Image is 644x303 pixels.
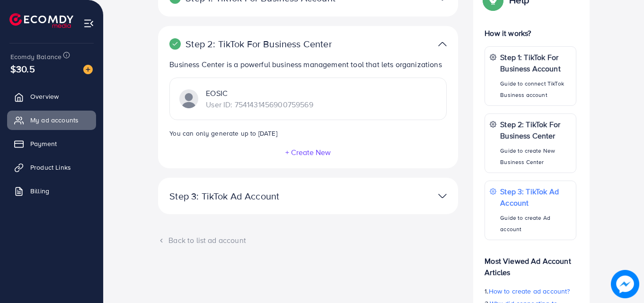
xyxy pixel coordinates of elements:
[169,38,349,50] p: Step 2: TikTok For Business Center
[611,270,639,298] img: image
[158,235,458,246] div: Back to list ad account
[206,99,313,110] p: User ID: 7541431456900759569
[285,148,331,156] button: + Create New
[500,119,571,141] p: Step 2: TikTok For Business Center
[7,87,96,106] a: Overview
[179,89,198,108] img: TikTok partner
[438,37,447,51] img: TikTok partner
[83,18,94,29] img: menu
[30,163,71,172] span: Product Links
[500,145,571,168] p: Guide to create New Business Center
[489,286,570,296] span: How to create ad account?
[500,212,571,235] p: Guide to create Ad account
[485,27,576,39] p: How it works?
[7,182,96,200] a: Billing
[500,78,571,101] p: Guide to connect TikTok Business account
[10,52,62,61] span: Ecomdy Balance
[485,248,576,278] p: Most Viewed Ad Account Articles
[169,59,447,70] p: Business Center is a powerful business management tool that lets organizations
[7,158,96,177] a: Product Links
[169,129,277,138] small: You can only generate up to [DATE]
[83,65,93,74] img: image
[169,190,349,202] p: Step 3: TikTok Ad Account
[30,139,57,148] span: Payment
[10,62,35,76] span: $30.5
[500,186,571,208] p: Step 3: TikTok Ad Account
[500,52,571,74] p: Step 1: TikTok For Business Account
[30,92,59,101] span: Overview
[7,111,96,130] a: My ad accounts
[30,186,49,196] span: Billing
[9,13,73,28] img: logo
[438,189,447,203] img: TikTok partner
[30,115,79,125] span: My ad accounts
[485,286,576,297] p: 1.
[206,87,313,99] p: EOSIC
[7,134,96,153] a: Payment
